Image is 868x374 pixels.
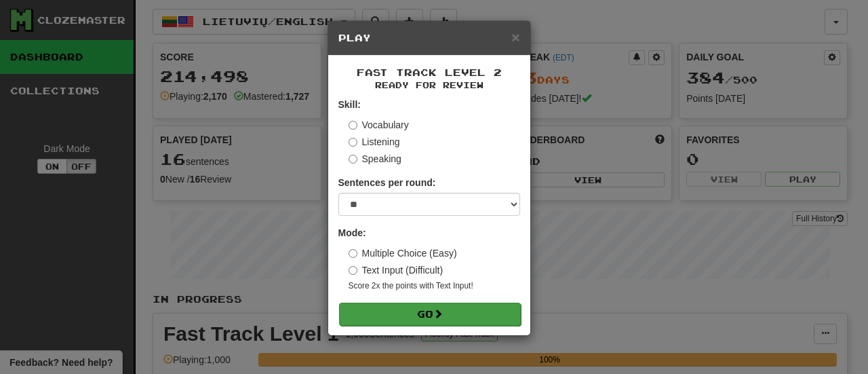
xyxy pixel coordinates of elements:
[357,67,502,78] span: Fast Track Level 2
[349,121,357,130] input: Vocabulary
[511,29,519,45] span: ×
[349,263,443,277] label: Text Input (Difficult)
[338,99,361,110] strong: Skill:
[349,266,357,275] input: Text Input (Difficult)
[338,227,366,238] strong: Mode:
[511,30,519,44] button: Close
[349,138,357,147] input: Listening
[349,246,457,260] label: Multiple Choice (Easy)
[349,118,409,132] label: Vocabulary
[339,303,521,326] button: Go
[338,79,520,91] small: Ready for Review
[338,31,520,45] h5: Play
[349,280,520,292] small: Score 2x the points with Text Input !
[338,176,436,189] label: Sentences per round:
[349,135,400,149] label: Listening
[349,155,357,164] input: Speaking
[349,249,357,258] input: Multiple Choice (Easy)
[349,152,401,166] label: Speaking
